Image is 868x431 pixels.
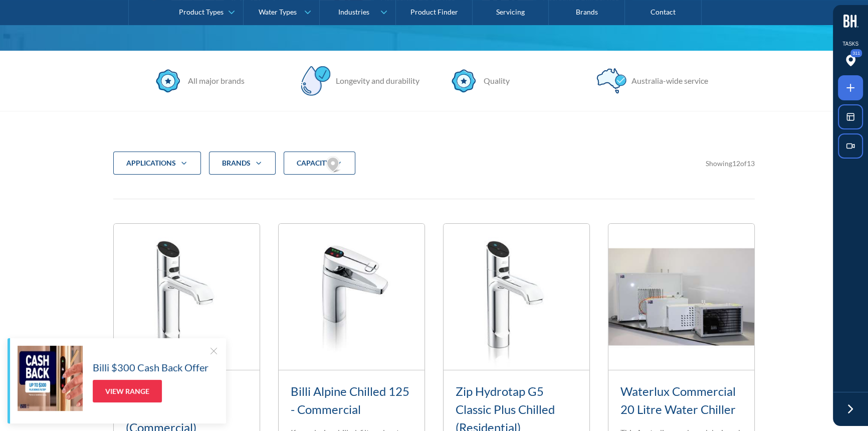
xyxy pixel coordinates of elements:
[706,158,755,169] div: Showing of
[183,75,245,87] div: All major brands
[259,8,297,17] div: Water Types
[209,152,276,175] div: Brands
[113,152,755,191] form: Filter 5
[479,75,510,87] div: Quality
[620,384,736,416] a: Waterlux Commercial 20 Litre Water Chiller
[291,384,409,416] a: Billi Alpine Chilled 125 - Commercial
[747,159,755,168] span: 13
[732,159,740,168] span: 12
[179,8,224,17] div: Product Types
[126,158,176,168] div: applications
[114,224,260,370] img: Zip Hydrotap G5 Classic Chilled C40 (Commercial)
[113,152,201,175] div: applications
[93,360,208,375] h5: Billi $300 Cash Back Offer
[444,224,589,370] img: Zip Hydrotap G5 Classic Plus Chilled (Residential)
[222,158,251,168] div: Brands
[279,224,424,370] img: Billi Alpine Chilled 125 - Commercial
[93,380,162,402] a: View Range
[626,75,708,87] div: Australia-wide service
[338,8,369,17] div: Industries
[297,159,330,167] strong: CAPACITY
[608,224,754,370] img: Waterlux Commercial 20 Litre Water Chiller
[331,75,419,87] div: Longevity and durability
[18,346,83,411] img: Billi $300 Cash Back Offer
[284,152,355,175] div: CAPACITY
